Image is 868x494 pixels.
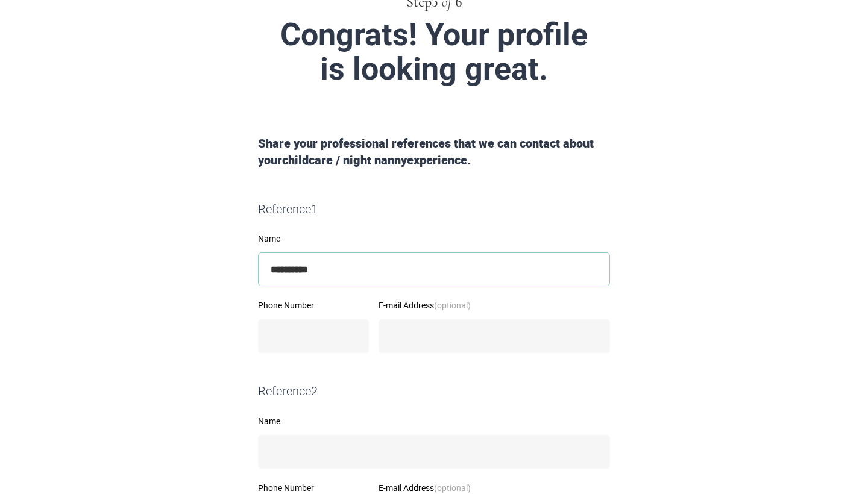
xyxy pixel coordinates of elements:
[258,301,369,310] label: Phone Number
[258,417,610,425] label: Name
[258,484,369,492] label: Phone Number
[258,234,610,243] label: Name
[149,17,719,86] div: Congrats! Your profile is looking great.
[379,299,471,311] span: E-mail Address
[379,482,471,493] span: E-mail Address
[253,383,615,400] div: Reference 2
[253,201,615,218] div: Reference 1
[434,299,471,311] strong: (optional)
[434,482,471,493] strong: (optional)
[253,135,615,169] div: Share your professional references that we can contact about your childcare / night nanny experie...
